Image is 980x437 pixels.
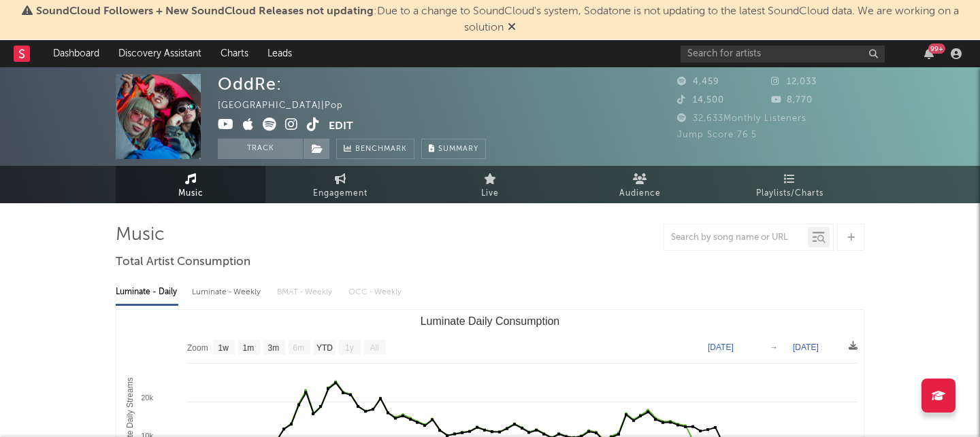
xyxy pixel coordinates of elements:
a: Engagement [265,166,415,203]
button: Summary [421,139,486,159]
text: 3m [268,343,280,353]
span: Live [481,186,499,202]
div: Luminate - Weekly [192,281,263,304]
a: Benchmark [336,139,414,159]
a: Leads [258,40,301,67]
span: Jump Score: 76.5 [677,130,757,139]
span: SoundCloud Followers + New SoundCloud Releases not updating [36,6,374,17]
span: 4,459 [677,77,719,86]
text: 6m [293,343,305,353]
button: 99+ [924,48,934,59]
span: : Due to a change to SoundCloud's system, Sodatone is not updating to the latest SoundCloud data.... [36,6,959,33]
span: 8,770 [771,96,813,105]
span: 12,033 [771,77,817,86]
span: Benchmark [355,141,407,158]
span: Engagement [313,186,367,202]
button: Track [218,139,303,159]
input: Search by song name or URL [664,232,808,243]
a: Discovery Assistant [109,40,211,67]
a: Audience [565,166,715,203]
a: Dashboard [44,40,109,67]
span: Total Artist Consumption [116,254,250,270]
a: Charts [211,40,258,67]
span: 14,500 [677,96,724,105]
span: 32,633 Monthly Listeners [677,114,806,123]
button: Edit [329,118,353,135]
a: Playlists/Charts [715,166,864,203]
div: Luminate - Daily [116,281,178,304]
span: Dismiss [508,22,516,33]
span: Music [178,186,203,202]
text: 20k [141,394,153,402]
span: Playlists/Charts [756,186,823,202]
text: 1m [243,343,255,353]
text: 1w [218,343,229,353]
span: Audience [619,186,661,202]
input: Search for artists [681,46,885,63]
span: Summary [438,145,478,153]
text: All [370,343,378,353]
a: Live [415,166,565,203]
text: 1y [345,343,354,353]
text: Zoom [187,343,208,353]
div: 99 + [928,43,945,54]
text: → [770,343,778,352]
text: YTD [316,343,333,353]
text: [DATE] [793,343,819,352]
text: Luminate Daily Consumption [421,315,560,327]
text: [DATE] [708,343,734,352]
a: Music [116,166,265,203]
div: [GEOGRAPHIC_DATA] | Pop [218,98,359,114]
div: OddRe: [218,74,282,94]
